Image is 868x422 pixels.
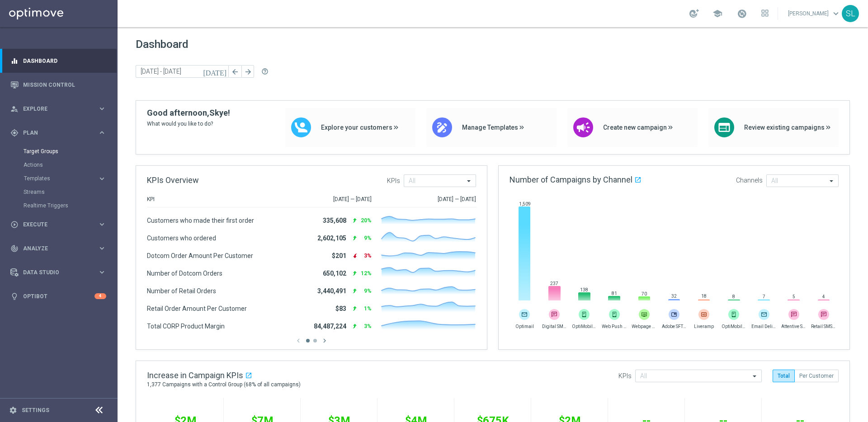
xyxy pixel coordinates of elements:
button: equalizer Dashboard [10,57,107,65]
div: Actions [24,158,117,172]
span: school [712,9,722,19]
div: SL [842,5,859,22]
div: Optibot [10,284,106,308]
div: Explore [10,105,98,113]
a: Optibot [23,284,94,308]
span: keyboard_arrow_down [831,9,841,19]
a: Dashboard [23,49,106,73]
button: lightbulb Optibot 4 [10,293,107,300]
span: Explore [23,106,98,112]
button: gps_fixed Plan keyboard_arrow_right [10,129,107,136]
button: Templates keyboard_arrow_right [24,175,107,182]
span: Plan [23,130,98,136]
a: [PERSON_NAME]keyboard_arrow_down [787,7,842,20]
button: person_search Explore keyboard_arrow_right [10,105,107,113]
a: Mission Control [23,73,106,97]
i: equalizer [10,57,19,65]
i: lightbulb [10,292,19,300]
div: Mission Control [10,73,106,97]
div: Templates [24,172,117,185]
i: keyboard_arrow_right [98,128,106,137]
div: Streams [24,185,117,199]
a: Actions [24,161,94,169]
button: track_changes Analyze keyboard_arrow_right [10,245,107,252]
div: Analyze [10,244,98,253]
i: gps_fixed [10,129,19,137]
a: Target Groups [24,148,94,155]
a: Realtime Triggers [24,202,94,209]
div: Realtime Triggers [24,199,117,212]
i: keyboard_arrow_right [98,268,106,277]
div: Target Groups [24,145,117,158]
i: keyboard_arrow_right [98,244,106,253]
i: keyboard_arrow_right [98,174,106,183]
i: keyboard_arrow_right [98,220,106,229]
div: Templates [24,176,98,181]
i: keyboard_arrow_right [98,104,106,113]
div: Execute [10,220,98,229]
i: play_circle_outline [10,220,19,229]
div: 4 [94,293,106,299]
span: Templates [24,176,89,181]
button: play_circle_outline Execute keyboard_arrow_right [10,221,107,228]
span: Data Studio [23,270,98,275]
span: Analyze [23,246,98,251]
i: track_changes [10,244,19,253]
a: Streams [24,188,94,196]
button: Mission Control [10,81,107,89]
div: Dashboard [10,49,106,73]
i: settings [9,406,17,414]
button: Data Studio keyboard_arrow_right [10,269,107,276]
span: Execute [23,222,98,227]
a: Settings [22,408,49,413]
div: Data Studio [10,268,98,277]
i: person_search [10,105,19,113]
div: Plan [10,129,98,137]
